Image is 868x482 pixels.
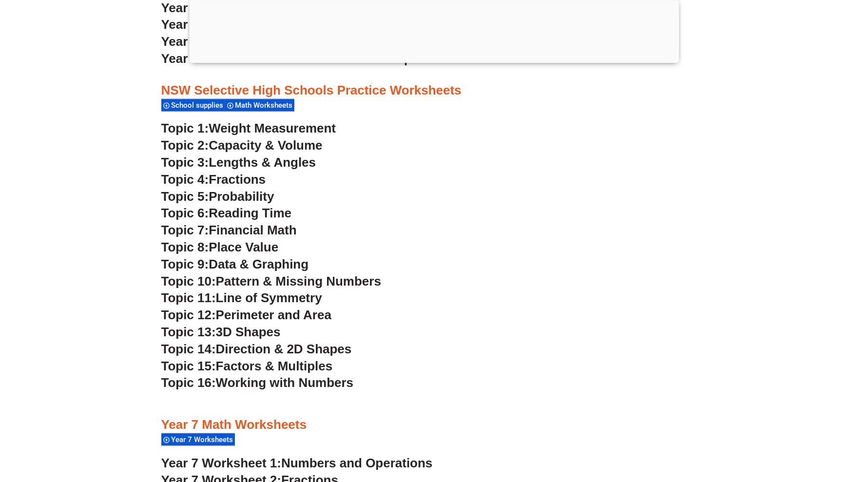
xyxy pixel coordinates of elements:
[161,456,433,470] a: Year 7 Worksheet 1:Numbers and Operations
[209,257,309,271] span: Data & Graphing
[161,172,209,187] span: Topic 4:
[172,435,236,444] span: Year 7 Worksheets
[161,189,274,204] a: Topic 5:Probability
[235,101,296,110] span: Math Worksheets
[161,121,336,135] a: Topic 1:Weight Measurement
[161,138,323,153] a: Topic 2:Capacity & Volume
[216,325,281,339] span: 3D Shapes
[161,240,209,254] span: Topic 8:
[209,121,336,135] span: Weight Measurement
[706,372,868,482] iframe: Chat Widget
[161,375,216,390] span: Topic 16:
[161,0,282,15] span: Year 6 Worksheet 7:
[161,223,209,237] span: Topic 7:
[216,274,381,289] span: Pattern & Missing Numbers
[161,98,225,112] div: School supplies
[161,325,216,339] span: Topic 13:
[209,172,266,187] span: Fractions
[161,189,209,204] span: Topic 5:
[172,101,227,110] span: School supplies
[161,257,309,271] a: Topic 9:Data & Graphing
[216,342,352,356] span: Direction & 2D Shapes
[161,51,419,66] a: Year 6 Worksheet10: Volume and 3D shape
[161,274,381,289] a: Topic 10:Pattern & Missing Numbers
[161,51,267,66] span: Year 6 Worksheet
[216,359,333,373] span: Factors & Multiples
[209,240,278,254] span: Place Value
[161,417,707,433] h3: Year 7 Math Worksheets
[161,17,450,32] a: Year 6 Worksheet8: Classify Angles and Shapes
[161,172,266,187] a: Topic 4:Fractions
[161,274,216,289] span: Topic 10:
[161,290,322,305] a: Topic 11:Line of Symmetry
[225,98,294,112] div: Math Worksheets
[161,34,267,49] span: Year 6 Worksheet
[216,290,322,305] span: Line of Symmetry
[281,456,432,470] span: Numbers and Operations
[161,433,235,446] div: Year 7 Worksheets
[161,206,292,220] a: Topic 6:Reading Time
[161,308,216,322] span: Topic 12:
[161,359,216,373] span: Topic 15:
[161,342,352,356] a: Topic 14:Direction & 2D Shapes
[161,155,209,170] span: Topic 3:
[161,138,209,153] span: Topic 2:
[161,223,297,237] a: Topic 7:Financial Math
[216,308,331,322] span: Perimeter and Area
[161,17,267,32] span: Year 6 Worksheet
[209,155,316,170] span: Lengths & Angles
[161,155,316,170] a: Topic 3:Lengths & Angles
[161,240,279,254] a: Topic 8:Place Value
[209,189,274,204] span: Probability
[161,290,216,305] span: Topic 11:
[161,342,216,356] span: Topic 14:
[161,308,331,322] a: Topic 12:Perimeter and Area
[161,34,397,49] a: Year 6 Worksheet9: Area and Perimeter
[209,138,322,153] span: Capacity & Volume
[209,206,291,220] span: Reading Time
[161,325,281,339] a: Topic 13:3D Shapes
[161,0,346,15] a: Year 6 Worksheet 7:Exponents
[161,257,209,271] span: Topic 9:
[161,359,333,373] a: Topic 15:Factors & Multiples
[161,375,354,390] a: Topic 16:Working with Numbers
[161,456,282,470] span: Year 7 Worksheet 1:
[216,375,353,390] span: Working with Numbers
[161,206,209,220] span: Topic 6:
[161,82,707,99] h3: NSW Selective High Schools Practice Worksheets
[161,121,209,135] span: Topic 1:
[209,223,296,237] span: Financial Math
[267,51,419,66] span: 10: Volume and 3D shape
